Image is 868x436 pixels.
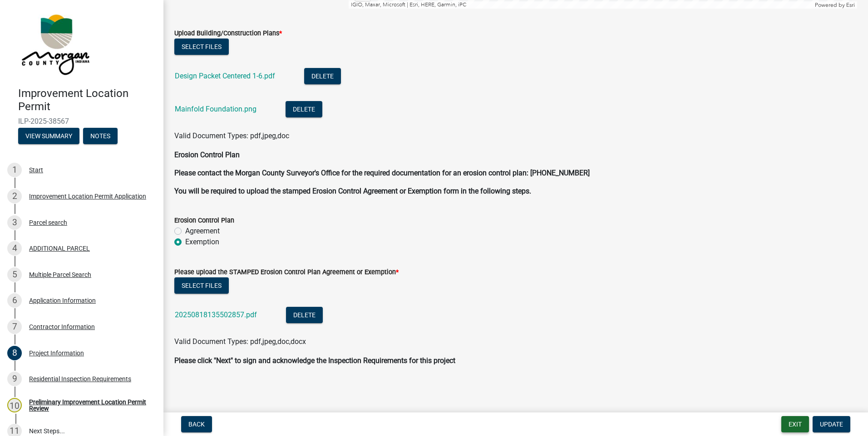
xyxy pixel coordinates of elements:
strong: Please click "Next" to sign and acknowledge the Inspection Requirements for this project [174,356,455,365]
div: Powered by [813,1,857,9]
button: Delete [286,101,322,117]
span: Valid Document Types: pdf,jpeg,doc,docx [174,337,306,346]
div: 10 [7,398,22,412]
div: 8 [7,346,22,360]
strong: Erosion Control Plan [174,150,240,159]
div: 7 [7,320,22,334]
h4: Improvement Location Permit [18,87,156,113]
button: Exit [781,416,809,432]
wm-modal-confirm: Summary [18,133,79,140]
span: Back [188,421,205,428]
label: Erosion Control Plan [174,218,234,224]
wm-modal-confirm: Notes [83,133,118,140]
span: Valid Document Types: pdf,jpeg,doc [174,131,289,140]
button: Delete [286,307,323,323]
label: Please upload the STAMPED Erosion Control Plan Agreement or Exemption [174,269,399,276]
div: 6 [7,293,22,308]
a: Mainfold Foundation.png [175,105,256,113]
div: Multiple Parcel Search [29,271,91,278]
div: IGIO, Maxar, Microsoft | Esri, HERE, Garmin, iPC [349,1,813,9]
button: Back [181,416,212,432]
button: Delete [304,68,341,84]
a: Esri [846,2,855,8]
button: Select files [174,39,229,55]
div: 4 [7,241,22,256]
strong: Please contact the Morgan County Surveyor's Office for the required documentation for an erosion ... [174,169,590,177]
img: Morgan County, Indiana [18,10,91,78]
div: Application Information [29,297,96,304]
span: ILP-2025-38567 [18,117,145,126]
span: Update [820,421,843,428]
a: Design Packet Centered 1-6.pdf [175,72,275,80]
div: Contractor Information [29,324,95,330]
button: View Summary [18,128,79,144]
label: Upload Building/Construction Plans [174,30,282,37]
wm-modal-confirm: Delete Document [286,106,322,114]
div: Improvement Location Permit Application [29,193,146,199]
div: 5 [7,267,22,282]
div: Preliminary Improvement Location Permit Review [29,399,149,412]
a: 20250818135502857.pdf [175,310,257,319]
div: Parcel search [29,219,67,226]
div: Project Information [29,350,84,356]
div: 2 [7,189,22,203]
label: Agreement [185,226,220,237]
div: Residential Inspection Requirements [29,376,131,382]
div: 3 [7,215,22,230]
strong: You will be required to upload the stamped Erosion Control Agreement or Exemption form in the fol... [174,187,531,195]
div: ADDITIONAL PARCEL [29,245,90,252]
div: 9 [7,372,22,386]
button: Update [813,416,850,432]
wm-modal-confirm: Delete Document [304,73,341,81]
div: 1 [7,163,22,177]
button: Select files [174,277,229,294]
wm-modal-confirm: Delete Document [286,311,323,320]
div: Start [29,167,43,173]
button: Notes [83,128,118,144]
label: Exemption [185,237,219,247]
